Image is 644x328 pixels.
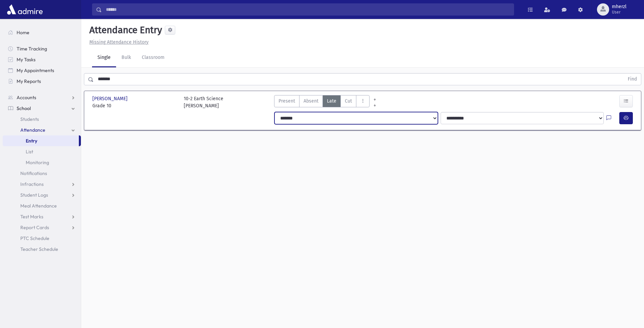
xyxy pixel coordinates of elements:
div: AttTypes [274,95,370,109]
span: Accounts [17,94,36,101]
span: Absent [304,97,318,105]
a: Home [3,27,81,38]
img: AdmirePro [5,3,44,16]
a: Report Cards [3,222,81,233]
span: My Reports [17,78,41,84]
a: My Appointments [3,65,81,76]
span: List [26,149,33,155]
input: Search [102,3,514,16]
a: Entry [3,135,79,146]
span: My Tasks [17,57,36,63]
span: Infractions [20,181,44,187]
a: Accounts [3,92,81,103]
span: School [17,105,31,111]
a: Bulk [116,48,136,67]
span: mherzl [612,4,626,9]
span: Home [17,29,29,36]
span: Teacher Schedule [20,246,58,252]
span: Monitoring [26,159,49,166]
span: Present [279,97,295,105]
span: User [612,9,626,15]
span: Entry [26,138,37,144]
a: Students [3,114,81,125]
a: Attendance [3,125,81,135]
a: Time Tracking [3,43,81,54]
button: Find [624,73,641,85]
a: Test Marks [3,211,81,222]
span: My Appointments [17,67,54,73]
h5: Attendance Entry [87,24,162,36]
span: Time Tracking [17,46,47,52]
span: Student Logs [20,192,48,198]
a: School [3,103,81,114]
span: Late [327,97,336,105]
a: My Reports [3,76,81,87]
a: Single [92,48,116,67]
span: PTC Schedule [20,235,49,241]
span: Grade 10 [92,102,177,109]
a: Student Logs [3,190,81,200]
a: Monitoring [3,157,81,168]
div: 10-2 Earth Science [PERSON_NAME] [184,95,223,109]
span: Attendance [20,127,45,133]
span: Meal Attendance [20,203,57,209]
u: Missing Attendance History [89,39,149,45]
a: Notifications [3,168,81,179]
a: Missing Attendance History [87,39,149,45]
a: Teacher Schedule [3,244,81,255]
a: My Tasks [3,54,81,65]
span: Cut [345,97,352,105]
a: Classroom [136,48,170,67]
a: PTC Schedule [3,233,81,244]
a: List [3,146,81,157]
a: Infractions [3,179,81,190]
span: Notifications [20,170,47,176]
span: [PERSON_NAME] [92,95,129,102]
span: Report Cards [20,224,49,231]
a: Meal Attendance [3,200,81,211]
span: Test Marks [20,214,43,220]
span: Students [20,116,39,122]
